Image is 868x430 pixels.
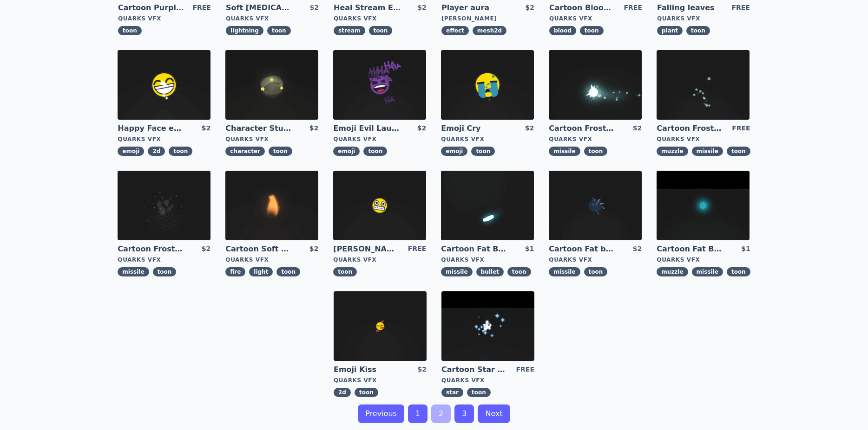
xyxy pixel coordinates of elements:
span: lightning [226,26,263,35]
span: plant [657,26,683,35]
span: missile [692,267,723,276]
span: toon [169,147,192,156]
span: emoji [333,147,360,156]
img: imgAlt [657,171,750,240]
div: Quarks VFX [334,15,427,22]
a: 1 [408,404,427,423]
a: Heal Stream Effect [334,3,401,13]
div: Quarks VFX [333,135,426,143]
a: Cartoon Star field [441,365,508,375]
a: Cartoon Fat Bullet [441,244,508,254]
div: Quarks VFX [441,377,534,384]
div: $2 [309,123,318,134]
a: Player aura [441,3,508,13]
span: bullet [476,267,504,276]
div: $1 [741,244,750,254]
div: Quarks VFX [441,135,534,143]
div: FREE [193,3,211,13]
img: imgAlt [333,50,426,120]
img: imgAlt [549,171,642,240]
div: FREE [732,123,750,134]
div: $2 [310,3,319,13]
span: mesh2d [473,26,506,35]
img: imgAlt [333,171,426,240]
span: toon [153,267,177,276]
span: emoji [441,147,467,156]
a: Soft [MEDICAL_DATA] [226,3,293,13]
a: Cartoon Soft CandleLight [225,244,292,254]
img: imgAlt [225,171,318,240]
div: $2 [418,365,427,375]
div: Quarks VFX [226,15,319,22]
a: Emoji Evil Laugh [333,123,400,134]
span: toon [269,147,292,156]
div: $2 [633,244,642,254]
div: Quarks VFX [657,135,750,143]
a: Next [478,404,510,423]
span: missile [549,267,580,276]
img: imgAlt [334,291,427,361]
span: missile [118,267,149,276]
div: Quarks VFX [334,377,427,384]
a: [PERSON_NAME] [333,244,400,254]
a: Emoji Cry [441,123,508,134]
div: FREE [624,3,642,13]
a: Previous [358,404,404,423]
div: Quarks VFX [657,15,750,22]
div: $1 [525,244,534,254]
img: imgAlt [441,171,534,240]
span: fire [225,267,245,276]
span: star [441,388,463,397]
div: Quarks VFX [225,256,318,263]
span: toon [333,267,357,276]
span: missile [692,147,723,156]
span: 2d [148,147,165,156]
span: toon [584,147,608,156]
a: Cartoon Frost Missile Muzzle Flash [657,123,723,134]
img: imgAlt [657,50,750,120]
div: $2 [525,123,534,134]
a: Cartoon Frost Missile [549,123,616,134]
div: $2 [202,244,210,254]
span: toon [584,267,608,276]
img: imgAlt [118,171,210,240]
div: FREE [516,365,534,375]
a: Happy Face emoji [118,123,184,134]
a: Cartoon Fat bullet explosion [549,244,616,254]
span: stream [334,26,365,35]
span: toon [507,267,531,276]
span: blood [549,26,576,35]
span: toon [727,267,750,276]
span: toon [355,388,378,397]
div: [PERSON_NAME] [441,15,534,22]
div: $2 [309,244,318,254]
span: toon [369,26,393,35]
span: emoji [118,147,144,156]
a: Cartoon Fat Bullet Muzzle Flash [657,244,723,254]
div: Quarks VFX [333,256,426,263]
div: $2 [202,123,210,134]
a: Cartoon Frost Missile Explosion [118,244,184,254]
span: muzzle [657,147,688,156]
div: Quarks VFX [549,15,642,22]
img: imgAlt [441,291,534,361]
div: $2 [526,3,534,13]
a: Character Stun Effect [225,123,292,134]
span: toon [467,388,491,397]
span: muzzle [657,267,688,276]
span: toon [276,267,300,276]
a: Emoji Kiss [334,365,401,375]
span: toon [580,26,604,35]
span: light [249,267,273,276]
img: imgAlt [225,50,318,120]
div: Quarks VFX [441,256,534,263]
span: toon [471,147,495,156]
span: toon [727,147,750,156]
span: effect [441,26,469,35]
span: missile [549,147,580,156]
div: FREE [408,244,426,254]
div: Quarks VFX [225,135,318,143]
span: 2d [334,388,351,397]
span: toon [267,26,291,35]
a: Cartoon Purple [MEDICAL_DATA] [118,3,185,13]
